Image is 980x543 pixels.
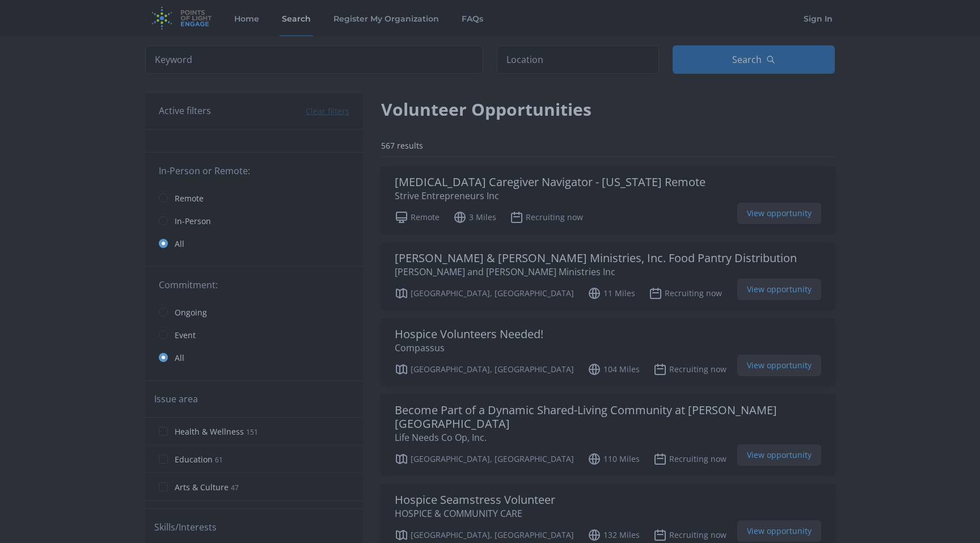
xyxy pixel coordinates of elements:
span: Ongoing [175,307,207,318]
h2: Volunteer Opportunities [381,96,592,122]
legend: Skills/Interests [154,520,217,534]
p: [PERSON_NAME] and [PERSON_NAME] Ministries Inc [395,265,797,279]
p: 104 Miles [588,363,640,376]
span: View opportunity [737,355,821,376]
span: Health & Wellness [175,426,244,437]
p: 132 Miles [588,528,640,542]
input: Health & Wellness 151 [159,427,168,436]
a: Become Part of a Dynamic Shared-Living Community at [PERSON_NAME][GEOGRAPHIC_DATA] Life Needs Co ... [381,394,835,475]
p: [GEOGRAPHIC_DATA], [GEOGRAPHIC_DATA] [395,528,574,542]
a: Event [145,323,363,346]
p: Compassus [395,341,543,355]
button: Search [673,45,835,74]
span: Search [732,53,762,66]
input: Location [497,45,659,74]
p: Life Needs Co Op, Inc. [395,431,821,444]
h3: [PERSON_NAME] & [PERSON_NAME] Ministries, Inc. Food Pantry Distribution [395,251,797,265]
p: Remote [395,211,440,224]
p: Recruiting now [653,528,726,542]
span: 61 [215,455,223,465]
p: Recruiting now [649,287,722,300]
input: Education 61 [159,454,168,464]
span: In-Person [175,216,211,227]
h3: [MEDICAL_DATA] Caregiver Navigator - [US_STATE] Remote [395,175,706,189]
button: Clear filters [306,106,349,117]
span: All [175,238,184,250]
span: Remote [175,193,204,204]
legend: Issue area [154,392,198,406]
a: In-Person [145,209,363,232]
h3: Active filters [159,104,211,117]
legend: In-Person or Remote: [159,164,349,178]
p: [GEOGRAPHIC_DATA], [GEOGRAPHIC_DATA] [395,452,574,466]
p: Recruiting now [510,211,583,224]
legend: Commitment: [159,278,349,292]
span: View opportunity [737,203,821,224]
a: All [145,346,363,369]
h3: Hospice Seamstress Volunteer [395,493,555,507]
p: 11 Miles [588,287,635,300]
p: 3 Miles [453,211,496,224]
p: [GEOGRAPHIC_DATA], [GEOGRAPHIC_DATA] [395,287,574,300]
input: Arts & Culture 47 [159,482,168,491]
span: Arts & Culture [175,482,229,493]
p: [GEOGRAPHIC_DATA], [GEOGRAPHIC_DATA] [395,363,574,376]
span: All [175,352,184,364]
span: 151 [246,427,258,437]
span: View opportunity [737,520,821,542]
p: Recruiting now [653,452,726,466]
span: Event [175,330,196,341]
h3: Become Part of a Dynamic Shared-Living Community at [PERSON_NAME][GEOGRAPHIC_DATA] [395,403,821,431]
a: Remote [145,187,363,209]
a: [MEDICAL_DATA] Caregiver Navigator - [US_STATE] Remote Strive Entrepreneurs Inc Remote 3 Miles Re... [381,166,835,233]
p: HOSPICE & COMMUNITY CARE [395,507,555,520]
input: Keyword [145,45,483,74]
a: Ongoing [145,301,363,323]
p: Recruiting now [653,363,726,376]
h3: Hospice Volunteers Needed! [395,327,543,341]
span: 47 [231,483,239,493]
span: Education [175,454,213,465]
span: View opportunity [737,444,821,466]
p: 110 Miles [588,452,640,466]
span: 567 results [381,140,423,151]
a: [PERSON_NAME] & [PERSON_NAME] Ministries, Inc. Food Pantry Distribution [PERSON_NAME] and [PERSON... [381,242,835,309]
span: View opportunity [737,279,821,300]
a: Hospice Volunteers Needed! Compassus [GEOGRAPHIC_DATA], [GEOGRAPHIC_DATA] 104 Miles Recruiting no... [381,318,835,385]
p: Strive Entrepreneurs Inc [395,189,706,203]
a: All [145,232,363,255]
